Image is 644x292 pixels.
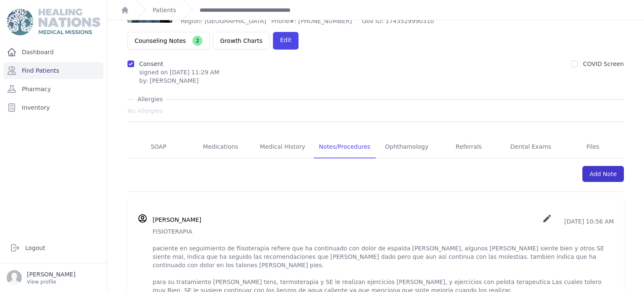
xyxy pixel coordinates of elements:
[139,76,219,85] div: by: [PERSON_NAME]
[127,136,190,158] a: SOAP
[542,213,552,224] i: create
[3,81,104,97] a: Pharmacy
[139,68,219,76] p: signed on [DATE] 11:29 AM
[3,62,104,79] a: Find Patients
[153,216,201,224] h3: [PERSON_NAME]
[190,136,252,158] a: Medications
[542,213,614,226] p: [DATE] 10:56 AM
[7,270,100,285] a: [PERSON_NAME] View profile
[273,32,299,50] a: Edit
[7,8,100,35] img: Medical Missions EMR
[3,99,104,116] a: Inventory
[252,136,314,158] a: Medical History
[153,6,176,14] a: Patients
[376,136,438,158] a: Ophthamology
[3,44,104,61] a: Dashboard
[7,239,100,256] a: Logout
[362,17,452,25] span: Gov ID: 1743529990310
[127,107,163,115] span: No Allergies
[438,136,500,158] a: Referrals
[271,17,357,25] span: Phone#: [PHONE_NUMBER]
[583,61,624,67] label: COVID Screen
[192,36,203,46] span: 2
[213,32,270,50] a: Growth Charts
[127,32,210,50] button: Counseling Notes2
[27,270,75,279] p: [PERSON_NAME]
[27,279,75,285] p: View profile
[134,95,166,103] span: Allergies
[582,166,624,182] a: Add Note
[139,61,163,67] label: Consent
[500,136,562,158] a: Dental Exams
[181,17,266,25] span: Region: [GEOGRAPHIC_DATA]
[562,136,624,158] a: Files
[542,218,554,225] a: create
[127,136,624,158] nav: Tabs
[314,136,376,158] a: Notes/Procedures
